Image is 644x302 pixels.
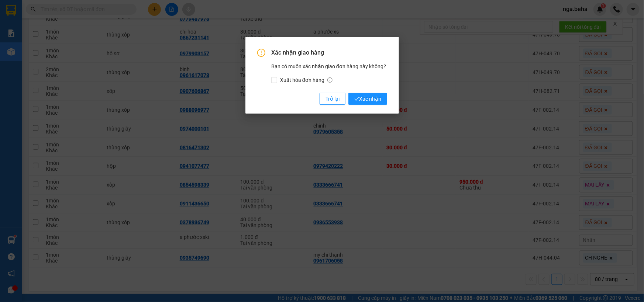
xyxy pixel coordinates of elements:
button: checkXác nhận [348,93,387,105]
span: Xuất hóa đơn hàng [277,76,335,84]
span: Trở lại [326,95,340,103]
span: info-circle [327,77,332,83]
span: exclamation-circle [257,49,265,57]
span: check [354,97,359,101]
div: Bạn có muốn xác nhận giao đơn hàng này không? [271,62,387,84]
button: Trở lại [320,93,345,105]
span: Xác nhận [354,95,381,103]
span: Xác nhận giao hàng [271,49,387,57]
